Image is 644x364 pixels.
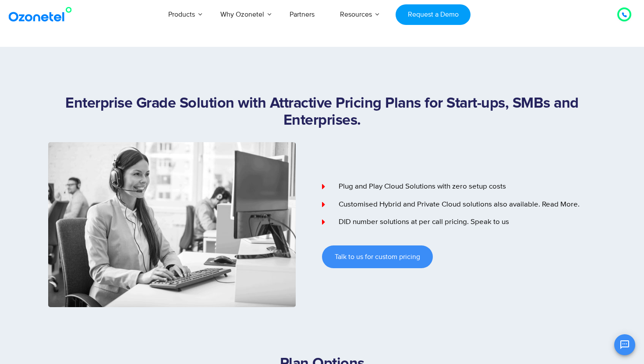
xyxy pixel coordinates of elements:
h1: Enterprise Grade Solution with Attractive Pricing Plans for Start-ups, SMBs and Enterprises. [48,95,596,129]
button: Open chat [614,334,635,355]
a: Plug and Play Cloud Solutions with zero setup costs [322,181,596,192]
span: Talk to us for custom pricing [335,253,420,260]
a: Request a Demo [396,4,471,25]
span: Customised Hybrid and Private Cloud solutions also available. Read More. [336,199,580,210]
a: Customised Hybrid and Private Cloud solutions also available. Read More. [322,199,596,210]
span: Plug and Play Cloud Solutions with zero setup costs [336,181,506,192]
span: DID number solutions at per call pricing. Speak to us [336,217,509,228]
a: Talk to us for custom pricing [322,245,433,268]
